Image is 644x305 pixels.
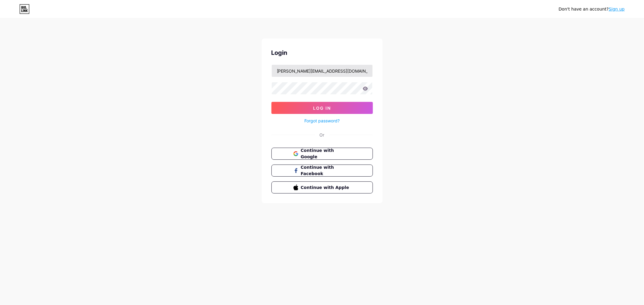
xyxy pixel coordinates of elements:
button: Log In [271,102,373,114]
a: Forgot password? [304,118,340,124]
span: Log In [313,105,331,111]
div: Or [320,132,325,138]
button: Continue with Facebook [271,165,373,177]
div: Don't have an account? [559,6,625,12]
button: Continue with Apple [271,181,373,193]
input: Username [272,65,373,77]
span: Continue with Google [301,147,351,160]
span: Continue with Apple [301,184,351,191]
button: Continue with Google [271,148,373,160]
a: Sign up [609,7,625,11]
div: Login [271,48,373,57]
span: Continue with Facebook [301,164,351,177]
